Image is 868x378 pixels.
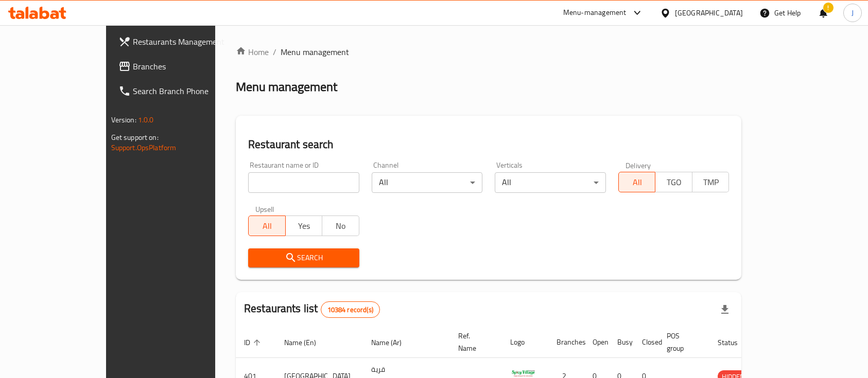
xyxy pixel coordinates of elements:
[623,175,652,190] span: All
[111,141,177,154] a: Support.OpsPlatform
[110,54,251,79] a: Branches
[248,248,359,267] button: Search
[236,79,337,95] h2: Menu management
[495,172,606,193] div: All
[253,219,282,233] span: All
[284,336,329,349] span: Name (En)
[626,161,651,169] label: Delivery
[321,301,380,318] div: Total records count
[659,175,688,190] span: TGO
[133,60,243,73] span: Branches
[609,327,634,358] th: Busy
[273,46,276,58] li: /
[548,327,584,358] th: Branches
[667,330,697,354] span: POS group
[248,215,286,236] button: All
[634,327,658,358] th: Closed
[618,172,656,192] button: All
[675,7,743,19] div: [GEOGRAPHIC_DATA]
[371,336,415,349] span: Name (Ar)
[110,29,251,54] a: Restaurants Management
[713,297,737,322] div: Export file
[236,46,741,58] nav: breadcrumb
[111,113,136,127] span: Version:
[244,336,264,349] span: ID
[326,219,355,233] span: No
[697,175,725,190] span: TMP
[290,219,319,233] span: Yes
[110,79,251,103] a: Search Branch Phone
[321,305,379,315] span: 10384 record(s)
[255,205,274,212] label: Upsell
[248,172,359,193] input: Search for restaurant name or ID..
[655,172,692,192] button: TGO
[133,35,243,48] span: Restaurants Management
[111,131,159,144] span: Get support on:
[244,301,380,318] h2: Restaurants list
[133,85,243,97] span: Search Branch Phone
[692,172,730,192] button: TMP
[458,330,490,354] span: Ref. Name
[852,7,854,19] span: J
[718,336,751,349] span: Status
[563,7,627,19] div: Menu-management
[285,215,323,236] button: Yes
[236,46,269,58] a: Home
[584,327,609,358] th: Open
[256,251,351,264] span: Search
[372,172,483,193] div: All
[322,215,359,236] button: No
[281,46,349,58] span: Menu management
[138,113,154,127] span: 1.0.0
[502,327,548,358] th: Logo
[248,137,729,152] h2: Restaurant search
